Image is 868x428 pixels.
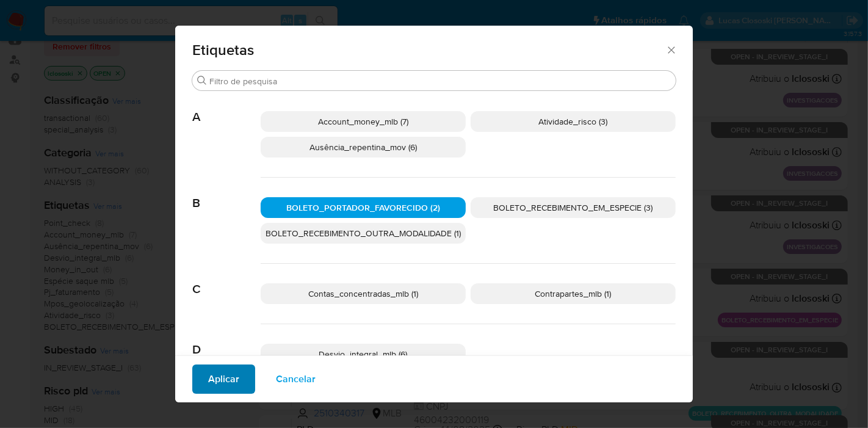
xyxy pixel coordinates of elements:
[209,76,671,87] input: Filtro de pesquisa
[192,365,255,394] button: Aplicar
[261,197,466,218] div: BOLETO_PORTADOR_FAVORECIDO (2)
[471,283,676,304] div: Contrapartes_mlb (1)
[197,76,207,85] button: Procurar
[192,92,261,125] span: A
[494,201,653,214] span: BOLETO_RECEBIMENTO_EM_ESPECIE (3)
[471,111,676,132] div: Atividade_risco (3)
[208,366,239,393] span: Aplicar
[261,111,466,132] div: Account_money_mlb (7)
[539,115,608,128] span: Atividade_risco (3)
[261,137,466,158] div: Ausência_repentina_mov (6)
[535,288,612,300] span: Contrapartes_mlb (1)
[318,115,408,128] span: Account_money_mlb (7)
[192,264,261,297] span: C
[192,324,261,357] span: D
[260,365,331,394] button: Cancelar
[309,141,417,153] span: Ausência_repentina_mov (6)
[665,44,676,55] button: Fechar
[192,178,261,211] span: B
[261,283,466,304] div: Contas_concentradas_mlb (1)
[261,223,466,244] div: BOLETO_RECEBIMENTO_OUTRA_MODALIDADE (1)
[471,197,676,218] div: BOLETO_RECEBIMENTO_EM_ESPECIE (3)
[266,227,461,239] span: BOLETO_RECEBIMENTO_OUTRA_MODALIDADE (1)
[276,366,316,393] span: Cancelar
[261,344,466,365] div: Desvio_integral_mlb (6)
[308,288,418,300] span: Contas_concentradas_mlb (1)
[286,201,440,214] span: BOLETO_PORTADOR_FAVORECIDO (2)
[319,348,408,360] span: Desvio_integral_mlb (6)
[192,43,665,57] span: Etiquetas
